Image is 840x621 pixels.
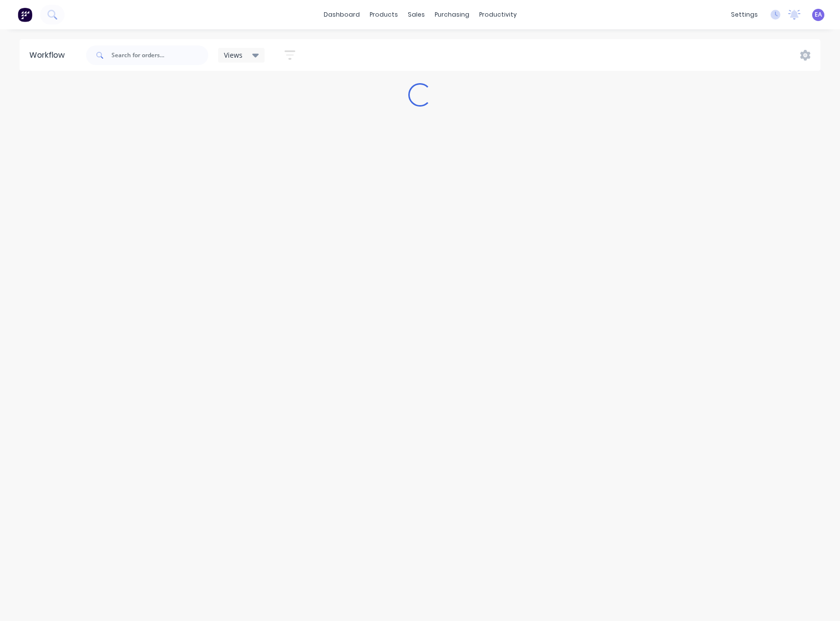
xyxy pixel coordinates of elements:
img: Factory [18,7,32,22]
div: productivity [474,7,522,22]
div: sales [403,7,430,22]
span: EA [815,10,822,19]
input: Search for orders... [111,45,208,65]
div: purchasing [430,7,474,22]
a: dashboard [319,7,365,22]
div: Workflow [29,49,69,61]
div: products [365,7,403,22]
div: settings [726,7,763,22]
span: Views [224,50,243,60]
